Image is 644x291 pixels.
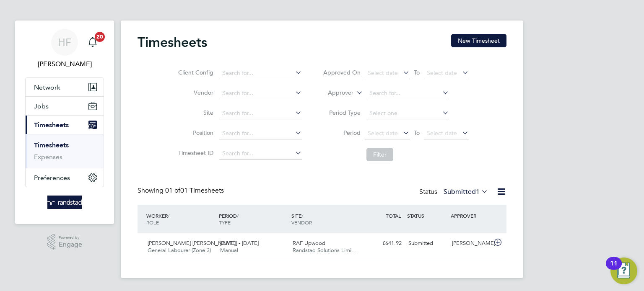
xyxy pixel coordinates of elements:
nav: Main navigation [15,21,114,224]
a: Go to home page [25,196,104,209]
input: Select one [366,108,449,119]
div: Status [419,186,490,198]
img: randstad-logo-retina.png [47,196,82,209]
input: Search for... [219,128,302,139]
div: Showing [138,186,226,195]
a: Timesheets [34,141,69,149]
label: Client Config [176,69,213,76]
span: ROLE [146,219,159,226]
button: Jobs [26,97,104,115]
label: Period Type [323,109,361,116]
span: General Labourer (Zone 3) [148,247,211,254]
label: Approved On [323,69,361,76]
input: Search for... [366,88,449,99]
label: Submitted [444,188,488,196]
span: VENDOR [291,219,312,226]
span: Select date [368,129,398,137]
div: [PERSON_NAME] [449,237,492,250]
span: RAF Upwood [293,239,325,247]
label: Approver [316,89,353,97]
div: £641.92 [361,237,405,250]
button: Network [26,78,104,96]
span: [PERSON_NAME] [PERSON_NAME] [148,239,236,247]
span: Hollie Furby [25,59,104,69]
span: Manual [220,247,238,254]
div: 11 [610,263,618,274]
button: New Timesheet [451,34,506,47]
div: SITE [289,208,362,230]
button: Open Resource Center, 11 new notifications [610,258,637,284]
span: / [301,212,303,219]
span: Preferences [34,174,70,182]
label: Site [176,109,213,116]
a: Powered byEngage [47,234,83,250]
span: HF [58,37,71,48]
input: Search for... [219,108,302,119]
input: Search for... [219,148,302,160]
span: 1 [476,188,480,196]
span: TYPE [219,219,231,226]
span: Randstad Solutions Limi… [293,247,357,254]
label: Vendor [176,89,213,96]
span: 20 [95,32,105,42]
a: Expenses [34,153,62,161]
span: / [168,212,169,219]
span: / [237,212,239,219]
button: Timesheets [26,116,104,134]
div: WORKER [144,208,217,230]
a: 20 [84,29,101,56]
span: To [411,127,422,138]
h2: Timesheets [138,34,207,51]
div: PERIOD [217,208,289,230]
label: Timesheet ID [176,149,213,157]
div: Submitted [405,237,449,250]
span: 01 Timesheets [165,186,224,195]
span: Powered by [59,234,82,241]
span: TOTAL [386,212,401,219]
input: Search for... [219,67,302,79]
span: Select date [427,69,457,77]
span: Timesheets [34,121,69,129]
label: Period [323,129,361,136]
span: 01 of [165,186,180,195]
span: Engage [59,241,82,248]
span: [DATE] - [DATE] [220,239,259,247]
button: Filter [366,148,393,161]
span: Select date [368,69,398,77]
span: Select date [427,129,457,137]
div: APPROVER [449,208,492,223]
label: Position [176,129,213,136]
span: Network [34,83,60,91]
div: STATUS [405,208,449,223]
a: HF[PERSON_NAME] [25,29,104,69]
input: Search for... [219,88,302,99]
span: To [411,67,422,78]
button: Preferences [26,168,104,187]
div: Timesheets [26,134,104,168]
span: Jobs [34,102,49,110]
